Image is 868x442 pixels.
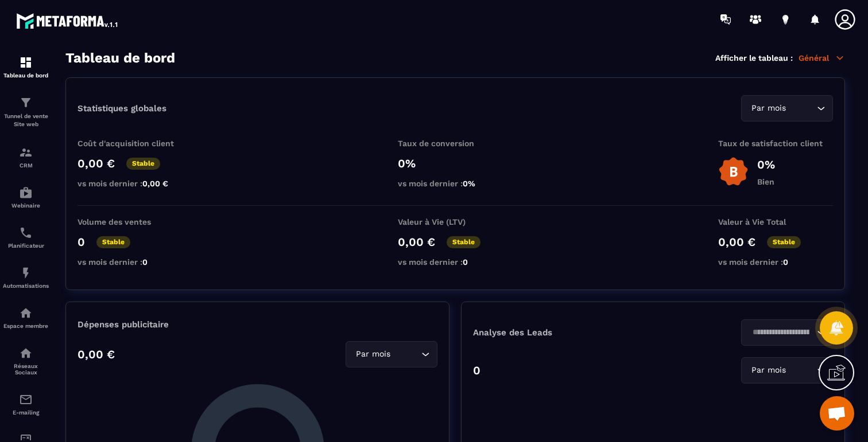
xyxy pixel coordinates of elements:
[398,179,513,188] p: vs mois dernier :
[757,177,775,186] p: Bien
[19,306,33,320] img: automations
[3,72,49,79] p: Tableau de bord
[718,257,833,267] p: vs mois dernier :
[3,363,49,375] p: Réseaux Sociaux
[65,50,175,66] h3: Tableau de bord
[77,257,192,267] p: vs mois dernier :
[757,158,775,171] p: 0%
[473,327,653,338] p: Analyse des Leads
[788,102,814,115] input: Search for option
[820,396,854,431] div: Ouvrir le chat
[142,257,148,267] span: 0
[16,10,119,31] img: logo
[3,242,49,249] p: Planificateur
[77,157,115,170] p: 0,00 €
[77,217,192,226] p: Volume des ventes
[741,319,833,346] div: Search for option
[3,257,49,298] a: automationsautomationsAutomatisations
[749,102,788,115] span: Par mois
[142,179,168,188] span: 0,00 €
[447,236,480,248] p: Stable
[3,323,49,329] p: Espace membre
[77,235,85,249] p: 0
[3,162,49,169] p: CRM
[3,384,49,424] a: emailemailE-mailing
[19,186,33,200] img: automations
[19,226,33,240] img: scheduler
[19,266,33,280] img: automations
[718,139,833,148] p: Taux de satisfaction client
[3,298,49,338] a: automationsautomationsEspace membre
[749,326,814,339] input: Search for option
[126,158,160,170] p: Stable
[473,363,480,377] p: 0
[3,137,49,177] a: formationformationCRM
[718,157,749,187] img: b-badge-o.b3b20ee6.svg
[3,202,49,209] p: Webinaire
[77,103,166,114] p: Statistiques globales
[96,236,130,248] p: Stable
[398,157,513,170] p: 0%
[3,87,49,137] a: formationformationTunnel de vente Site web
[741,357,833,384] div: Search for option
[3,112,49,128] p: Tunnel de vente Site web
[3,283,49,289] p: Automatisations
[77,139,192,148] p: Coût d'acquisition client
[19,96,33,109] img: formation
[398,257,513,267] p: vs mois dernier :
[398,217,513,226] p: Valeur à Vie (LTV)
[19,346,33,360] img: social-network
[77,319,437,330] p: Dépenses publicitaire
[3,409,49,416] p: E-mailing
[3,338,49,384] a: social-networksocial-networkRéseaux Sociaux
[718,217,833,226] p: Valeur à Vie Total
[767,236,801,248] p: Stable
[718,235,755,249] p: 0,00 €
[3,177,49,217] a: automationsautomationsWebinaire
[3,47,49,87] a: formationformationTableau de bord
[398,235,435,249] p: 0,00 €
[3,217,49,257] a: schedulerschedulerPlanificateur
[799,53,845,63] p: Général
[741,95,833,122] div: Search for option
[346,341,437,367] div: Search for option
[463,179,475,188] span: 0%
[77,179,192,188] p: vs mois dernier :
[77,347,115,361] p: 0,00 €
[398,139,513,148] p: Taux de conversion
[788,364,814,377] input: Search for option
[19,56,33,69] img: formation
[463,257,468,267] span: 0
[19,146,33,159] img: formation
[749,364,788,377] span: Par mois
[353,348,393,361] span: Par mois
[715,53,793,62] p: Afficher le tableau :
[783,257,788,267] span: 0
[393,348,418,361] input: Search for option
[19,393,33,406] img: email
